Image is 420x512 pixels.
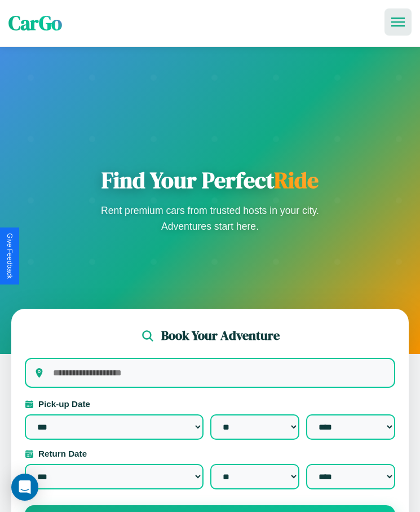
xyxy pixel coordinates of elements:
span: CarGo [8,10,62,37]
span: Ride [274,165,319,195]
h2: Book Your Adventure [161,327,280,344]
label: Pick-up Date [25,399,395,409]
label: Return Date [25,449,395,458]
div: Give Feedback [6,233,14,279]
div: Open Intercom Messenger [11,474,38,501]
p: Rent premium cars from trusted hosts in your city. Adventures start here. [98,203,323,234]
h1: Find Your Perfect [98,167,323,194]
